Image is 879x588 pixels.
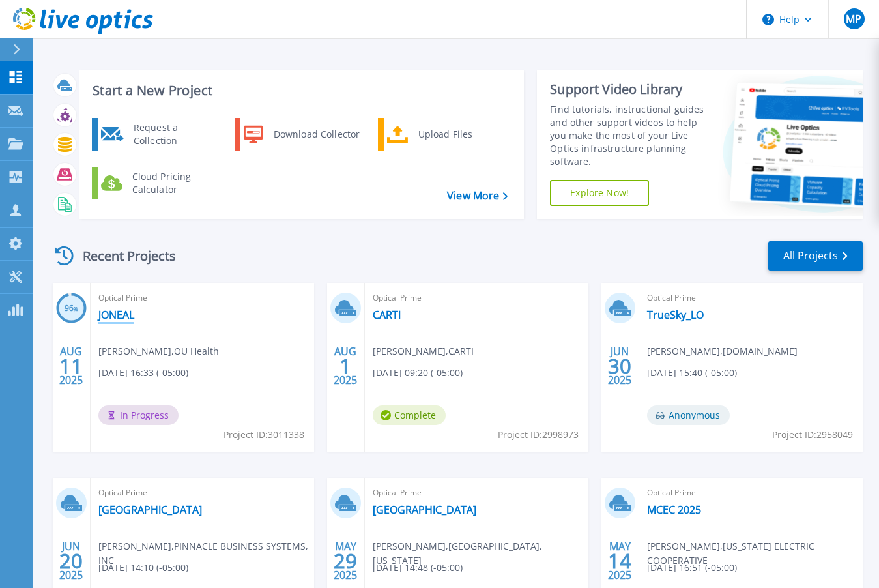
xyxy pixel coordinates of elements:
[59,537,83,585] div: JUN 2025
[98,503,202,516] a: [GEOGRAPHIC_DATA]
[50,240,194,272] div: Recent Projects
[98,539,314,568] span: [PERSON_NAME] , PINNACLE BUSINESS SYSTEMS, INC
[74,305,78,312] span: %
[127,121,222,147] div: Request a Collection
[334,555,357,566] span: 29
[373,561,463,575] span: [DATE] 14:48 (-05:00)
[92,167,225,199] a: Cloud Pricing Calculator
[647,503,701,516] a: MCEC 2025
[92,118,225,151] a: Request a Collection
[59,360,83,372] span: 11
[647,291,855,305] span: Optical Prime
[126,170,222,196] div: Cloud Pricing Calculator
[373,366,463,380] span: [DATE] 09:20 (-05:00)
[498,428,579,442] span: Project ID: 2998973
[98,291,306,305] span: Optical Prime
[772,428,853,442] span: Project ID: 2958049
[550,81,712,98] div: Support Video Library
[339,360,351,372] span: 1
[93,83,507,98] h3: Start a New Project
[412,121,508,147] div: Upload Files
[607,342,632,390] div: JUN 2025
[373,503,476,516] a: [GEOGRAPHIC_DATA]
[378,118,512,151] a: Upload Files
[333,342,358,390] div: AUG 2025
[373,486,581,500] span: Optical Prime
[223,428,304,442] span: Project ID: 3011338
[550,180,649,206] a: Explore Now!
[98,486,306,500] span: Optical Prime
[647,486,855,500] span: Optical Prime
[267,121,366,147] div: Download Collector
[607,537,632,585] div: MAY 2025
[550,103,712,168] div: Find tutorials, instructional guides and other support videos to help you make the most of your L...
[373,344,474,359] span: [PERSON_NAME] , CARTI
[373,405,446,425] span: Complete
[373,308,401,321] a: CARTI
[59,342,83,390] div: AUG 2025
[56,301,87,316] h3: 96
[373,539,588,568] span: [PERSON_NAME] , [GEOGRAPHIC_DATA], [US_STATE]
[235,118,368,151] a: Download Collector
[647,405,730,425] span: Anonymous
[647,539,863,568] span: [PERSON_NAME] , [US_STATE] ELECTRIC COOPERATIVE
[59,555,83,566] span: 20
[373,291,581,305] span: Optical Prime
[608,360,631,372] span: 30
[768,241,863,271] a: All Projects
[98,366,188,380] span: [DATE] 16:33 (-05:00)
[447,190,508,202] a: View More
[333,537,358,585] div: MAY 2025
[647,344,798,359] span: [PERSON_NAME] , [DOMAIN_NAME]
[647,561,737,575] span: [DATE] 16:51 (-05:00)
[98,405,179,425] span: In Progress
[647,308,704,321] a: TrueSky_LO
[98,344,219,359] span: [PERSON_NAME] , OU Health
[846,14,861,24] span: MP
[608,555,631,566] span: 14
[98,308,134,321] a: JONEAL
[647,366,737,380] span: [DATE] 15:40 (-05:00)
[98,561,188,575] span: [DATE] 14:10 (-05:00)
